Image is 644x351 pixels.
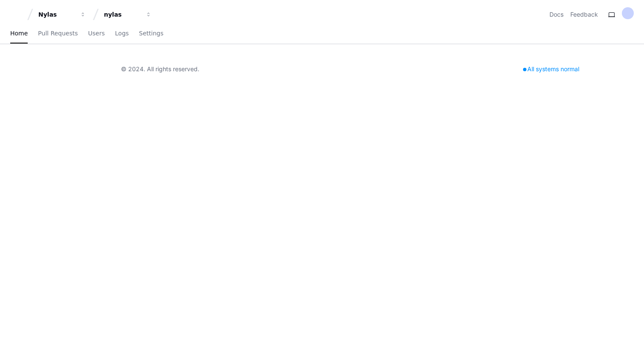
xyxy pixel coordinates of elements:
span: Users [88,31,105,36]
div: Nylas [38,10,75,19]
a: Docs [549,10,563,19]
a: Logs [115,24,129,44]
a: Settings [139,24,163,44]
span: Home [10,31,28,36]
button: nylas [101,7,155,22]
a: Users [88,24,105,44]
div: © 2024. All rights reserved. [121,65,199,73]
button: Nylas [35,7,89,22]
div: All systems normal [518,63,584,75]
div: nylas [104,10,141,19]
button: Feedback [570,10,598,19]
a: Pull Requests [38,24,78,44]
span: Pull Requests [38,31,78,36]
span: Settings [139,31,163,36]
a: Home [10,24,28,44]
span: Logs [115,31,129,36]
